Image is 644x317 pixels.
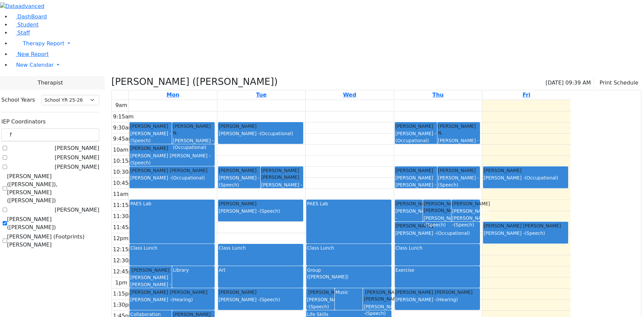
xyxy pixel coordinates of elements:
span: (Hearing) [171,297,193,302]
div: 11:30am [112,212,139,220]
div: [PERSON_NAME] [395,200,423,207]
span: (Occupational) [173,145,206,150]
a: New Calendar [11,58,644,72]
div: [PERSON_NAME] [PERSON_NAME] [364,289,391,303]
div: [PERSON_NAME] [219,289,303,296]
div: [PERSON_NAME] [PERSON_NAME] [261,167,303,181]
label: [PERSON_NAME] [55,154,99,162]
span: (Occupational) [525,175,558,180]
div: 12:45pm [112,268,139,276]
div: 11am [112,190,130,198]
div: [PERSON_NAME] - [484,230,568,236]
div: [PERSON_NAME] - [219,208,303,214]
span: New Report [17,51,49,57]
div: Group [307,267,391,273]
a: Student [11,21,39,28]
span: Therapist [38,79,63,87]
a: New Report [11,51,49,57]
span: (Occupational) [395,138,429,143]
div: [PERSON_NAME] - [424,215,451,228]
div: ([PERSON_NAME]) [307,273,391,280]
div: 1pm [114,279,129,287]
span: Therapy Report [23,40,64,47]
a: Staff [11,30,30,36]
a: September 12, 2025 [521,90,532,100]
div: 11:45am [112,223,139,231]
label: [PERSON_NAME] ([PERSON_NAME]) [7,215,99,231]
div: 10:15am [112,157,139,165]
div: [PERSON_NAME] N. [173,123,214,137]
div: [PERSON_NAME] [395,222,479,229]
div: [PERSON_NAME] - [395,230,479,236]
span: (Occupational) [171,175,205,180]
div: 10:30am [112,168,139,176]
a: September 9, 2025 [255,90,268,100]
div: Art [219,267,303,273]
div: [PERSON_NAME] [PERSON_NAME] - [130,152,214,166]
div: [PERSON_NAME] - [219,296,303,303]
div: 12pm [112,234,130,243]
label: [PERSON_NAME] ([PERSON_NAME]), [PERSON_NAME] ([PERSON_NAME]) [7,172,99,205]
div: [PERSON_NAME] [395,167,437,174]
div: [PERSON_NAME] [PERSON_NAME] - [452,208,479,228]
span: New Calendar [16,62,54,68]
a: September 11, 2025 [431,90,445,100]
span: (Speech) [260,208,280,214]
span: (Occupational) [261,189,295,194]
div: PAES Lab [130,200,214,207]
div: [PERSON_NAME] N. [438,123,479,137]
div: [PERSON_NAME] [PERSON_NAME] - [130,274,171,295]
div: Exercise [395,267,479,273]
div: [PERSON_NAME] [PERSON_NAME] [130,289,214,296]
span: (Occupational) [436,230,470,236]
div: Library [173,267,214,273]
span: (Speech) [525,230,545,236]
div: Music [335,289,363,296]
div: [PERSON_NAME] - [438,137,479,151]
div: [PERSON_NAME] [PERSON_NAME] [130,167,214,174]
h3: [PERSON_NAME] ([PERSON_NAME]) [111,76,278,88]
div: 10am [112,146,130,154]
label: School Years [1,96,35,104]
div: [PERSON_NAME] - [484,174,568,181]
label: [PERSON_NAME] [55,206,99,214]
div: [PERSON_NAME] - [395,130,437,144]
div: 9:30am [112,124,135,132]
div: [PERSON_NAME] - [130,174,214,181]
div: 1:15pm [112,290,135,298]
div: 10:45am [112,179,139,187]
div: [PERSON_NAME] - [130,296,214,303]
div: 9am [114,101,129,109]
div: 11:15am [112,201,139,209]
div: [PERSON_NAME] [130,123,171,129]
div: 9:45am [112,135,135,143]
span: (Hearing) [436,297,458,302]
div: Class Lunch [395,245,479,251]
div: [PERSON_NAME] [438,167,479,174]
span: (Speech) [260,297,280,302]
div: [PERSON_NAME] [484,167,568,174]
span: (Speech) [219,182,239,188]
span: (Speech) [454,222,474,227]
div: Class Lunch [130,245,214,251]
div: [PERSON_NAME] - [261,181,303,195]
span: Staff [17,30,30,36]
div: [PERSON_NAME] - [173,137,214,151]
div: [PERSON_NAME] [395,123,437,129]
div: [PERSON_NAME] - [364,303,391,317]
span: (Occupational) [438,145,472,150]
div: [PERSON_NAME] - [307,296,334,310]
span: (Speech) [425,222,446,227]
a: DashBoard [11,13,47,20]
span: (Speech) [309,304,329,309]
span: (Speech) [130,160,151,165]
div: 12:15pm [112,246,139,254]
a: September 8, 2025 [165,90,181,100]
div: [PERSON_NAME] [219,200,303,207]
span: (Occupational) [260,131,293,136]
span: Student [17,21,39,28]
div: [PERSON_NAME] [PERSON_NAME] [395,289,479,296]
div: [PERSON_NAME] [219,123,303,129]
div: [PERSON_NAME] [452,200,479,207]
div: Class Lunch [219,245,303,251]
